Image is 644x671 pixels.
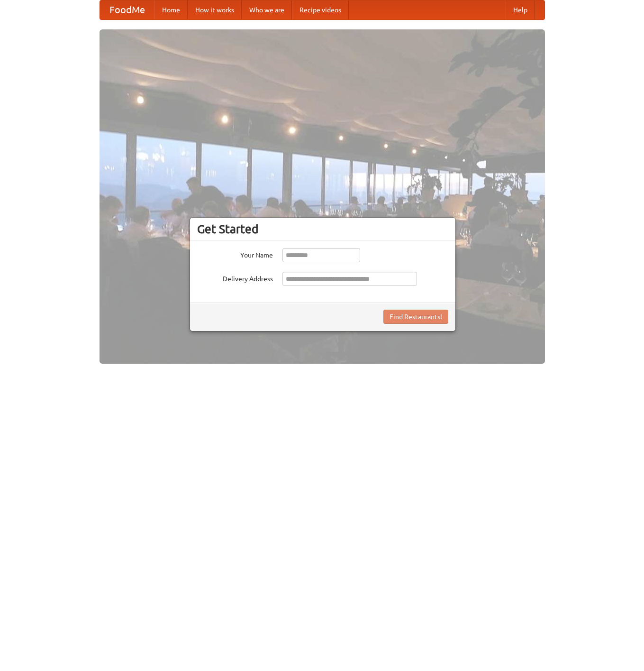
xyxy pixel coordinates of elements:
[242,0,292,19] a: Who we are
[154,0,188,19] a: Home
[506,0,535,19] a: Help
[197,272,273,284] label: Delivery Address
[383,310,448,324] button: Find Restaurants!
[188,0,242,19] a: How it works
[197,222,448,236] h3: Get Started
[292,0,349,19] a: Recipe videos
[197,248,273,260] label: Your Name
[100,0,154,19] a: FoodMe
